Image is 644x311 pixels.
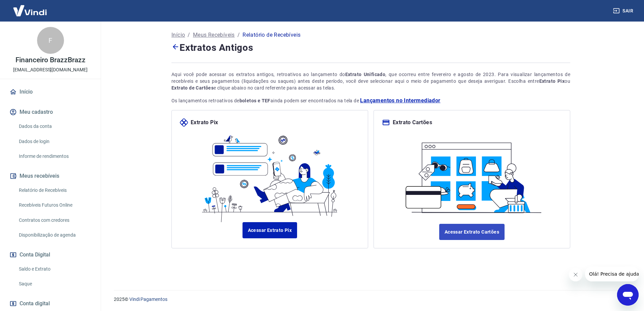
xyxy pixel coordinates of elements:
[37,27,64,54] div: F
[171,71,570,91] div: Aqui você pode acessar os extratos antigos, retroativos ao lançamento do , que ocorreu entre feve...
[16,183,93,197] a: Relatório de Recebíveis
[16,213,93,227] a: Contratos com credores
[8,105,93,119] button: Meu cadastro
[4,5,57,10] span: Olá! Precisa de ajuda?
[617,284,639,306] iframe: Botão para abrir a janela de mensagens
[188,31,190,39] p: /
[393,118,432,127] p: Extrato Cartões
[16,262,93,276] a: Saldo e Extrato
[400,135,544,216] img: ilustracard.1447bf24807628a904eb562bb34ea6f9.svg
[198,127,342,222] img: ilustrapix.38d2ed8fdf785898d64e9b5bf3a9451d.svg
[243,31,300,39] p: Relatório de Recebíveis
[345,72,386,77] strong: Extrato Unificado
[171,31,185,39] a: Início
[239,98,270,103] strong: boletos e TEF
[16,228,93,242] a: Disponibilização de agenda
[8,296,93,311] a: Conta digital
[129,297,167,302] a: Vindi Pagamentos
[8,0,52,21] img: Vindi
[539,78,565,84] strong: Extrato Pix
[13,66,88,73] p: [EMAIL_ADDRESS][DOMAIN_NAME]
[16,149,93,163] a: Informe de rendimentos
[114,296,628,303] p: 2025 ©
[193,31,235,39] a: Meus Recebíveis
[585,267,639,281] iframe: Mensagem da empresa
[8,169,93,183] button: Meus recebíveis
[171,85,214,91] strong: Extrato de Cartões
[439,224,505,240] a: Acessar Extrato Cartões
[243,222,297,238] a: Acessar Extrato Pix
[16,119,93,133] a: Dados da conta
[171,97,570,105] p: Os lançamentos retroativos de ainda podem ser encontrados na tela de
[569,268,582,281] iframe: Fechar mensagem
[20,299,50,308] span: Conta digital
[15,57,86,64] p: Financeiro BrazzBrazz
[16,135,93,148] a: Dados de login
[171,40,570,55] h4: Extratos Antigos
[16,198,93,212] a: Recebíveis Futuros Online
[237,31,240,39] p: /
[612,5,636,17] button: Sair
[360,97,440,105] a: Lançamentos no Intermediador
[16,277,93,291] a: Saque
[8,247,93,262] button: Conta Digital
[191,118,218,127] p: Extrato Pix
[8,84,93,99] a: Início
